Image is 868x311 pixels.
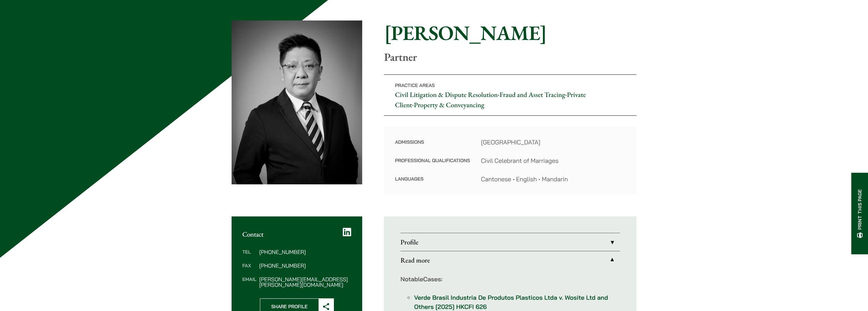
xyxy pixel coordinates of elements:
strong: Notable [400,275,423,283]
dt: Fax [242,263,256,277]
a: Fraud and Asset Tracing [500,90,565,99]
dt: Languages [395,174,470,184]
dt: Email [242,277,256,287]
dd: [PHONE_NUMBER] [259,263,351,268]
dd: [PERSON_NAME][EMAIL_ADDRESS][PERSON_NAME][DOMAIN_NAME] [259,277,351,287]
h1: [PERSON_NAME] [384,20,636,45]
strong: Cases: [400,275,442,283]
dd: Civil Celebrant of Marriages [481,156,626,165]
p: Partner [384,51,636,63]
a: Verde Brasil Industria De Produtos Plasticos Ltda v. Wosite Ltd and Others [2025] HKCFI 626 [414,294,608,311]
dd: [PHONE_NUMBER] [259,249,351,255]
dt: Admissions [395,138,470,156]
p: • • • [384,74,636,116]
a: Read more [400,251,620,269]
a: Property & Conveyancing [414,100,484,109]
a: Profile [400,233,620,251]
dd: Cantonese • English • Mandarin [481,174,626,184]
dt: Professional Qualifications [395,156,470,174]
a: Civil Litigation & Dispute Resolution [395,90,498,99]
dd: [GEOGRAPHIC_DATA] [481,138,626,147]
span: Practice Areas [395,82,435,88]
h2: Contact [242,230,352,238]
a: LinkedIn [343,227,351,237]
dt: Tel [242,249,256,263]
